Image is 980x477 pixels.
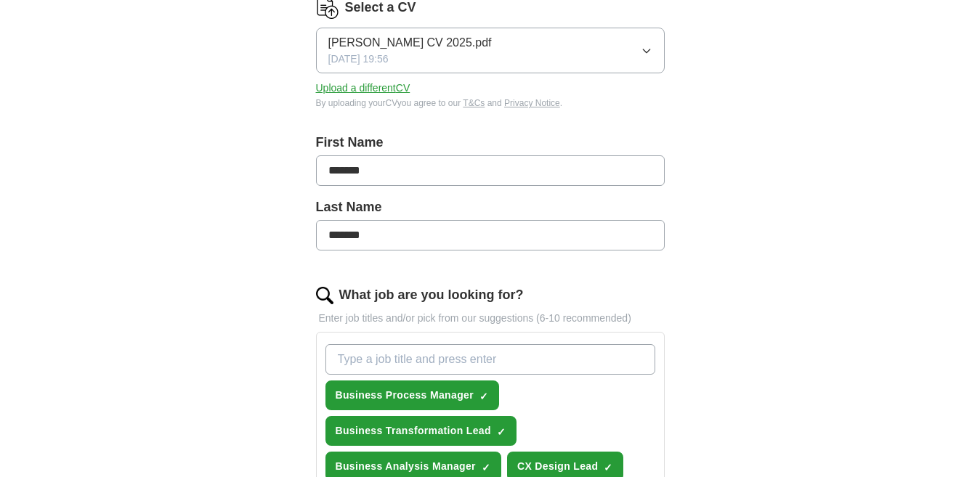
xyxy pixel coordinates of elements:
[463,98,485,108] a: T&Cs
[325,344,655,375] input: Type a job title and press enter
[339,285,524,305] label: What job are you looking for?
[316,287,333,304] img: search.png
[328,34,492,52] span: [PERSON_NAME] CV 2025.pdf
[316,133,665,152] label: First Name
[497,426,506,438] span: ✓
[316,28,665,73] button: [PERSON_NAME] CV 2025.pdf[DATE] 19:56
[328,52,389,67] span: [DATE] 19:56
[316,81,410,96] button: Upload a differentCV
[325,380,499,410] button: Business Process Manager✓
[316,311,665,326] p: Enter job titles and/or pick from our suggestions (6-10 recommended)
[316,197,665,217] label: Last Name
[336,459,476,474] span: Business Analysis Manager
[604,462,612,473] span: ✓
[325,416,517,446] button: Business Transformation Lead✓
[517,459,598,474] span: CX Design Lead
[336,388,474,403] span: Business Process Manager
[482,462,490,473] span: ✓
[504,98,560,108] a: Privacy Notice
[336,423,491,439] span: Business Transformation Lead
[316,97,665,110] div: By uploading your CV you agree to our and .
[479,391,488,402] span: ✓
